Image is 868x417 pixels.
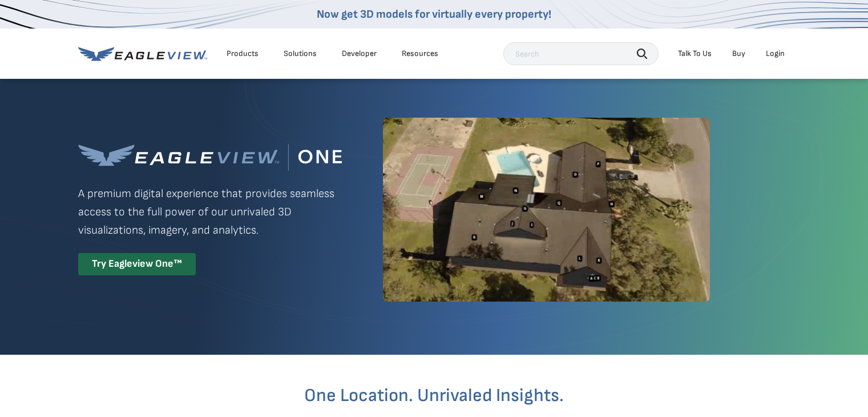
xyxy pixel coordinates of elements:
[732,49,745,59] a: Buy
[227,49,259,59] div: Products
[503,42,659,65] input: Search
[766,49,785,59] div: Login
[284,49,317,59] div: Solutions
[78,185,342,239] p: A premium digital experience that provides seamless access to the full power of our unrivaled 3D ...
[342,49,377,59] a: Developer
[678,49,712,59] div: Talk To Us
[402,49,438,59] div: Resources
[78,144,342,171] img: Eagleview One™
[317,7,551,21] a: Now get 3D models for virtually every property!
[78,253,196,275] div: Try Eagleview One™
[87,387,782,405] h2: One Location. Unrivaled Insights.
